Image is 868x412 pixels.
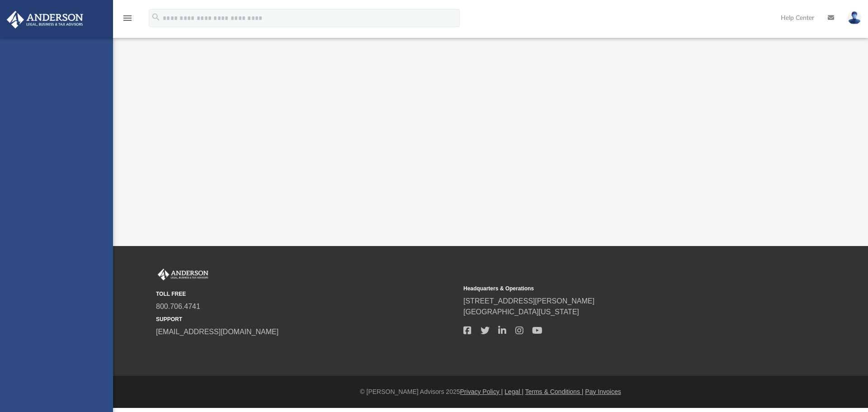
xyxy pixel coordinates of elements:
[463,308,579,316] a: [GEOGRAPHIC_DATA][US_STATE]
[156,328,278,336] a: [EMAIL_ADDRESS][DOMAIN_NAME]
[525,388,584,395] a: Terms & Conditions |
[156,269,210,280] img: Anderson Advisors Platinum Portal
[4,11,86,28] img: Anderson Advisors Platinum Portal
[156,315,457,323] small: SUPPORT
[463,284,764,293] small: Headquarters & Operations
[156,290,457,298] small: TOLL FREE
[460,388,503,395] a: Privacy Policy |
[156,303,200,310] a: 800.706.4741
[585,388,621,395] a: Pay Invoices
[505,388,524,395] a: Legal |
[122,17,133,24] a: menu
[122,13,133,24] i: menu
[848,11,861,24] img: User Pic
[151,12,161,22] i: search
[463,297,594,305] a: [STREET_ADDRESS][PERSON_NAME]
[113,387,868,397] div: © [PERSON_NAME] Advisors 2025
